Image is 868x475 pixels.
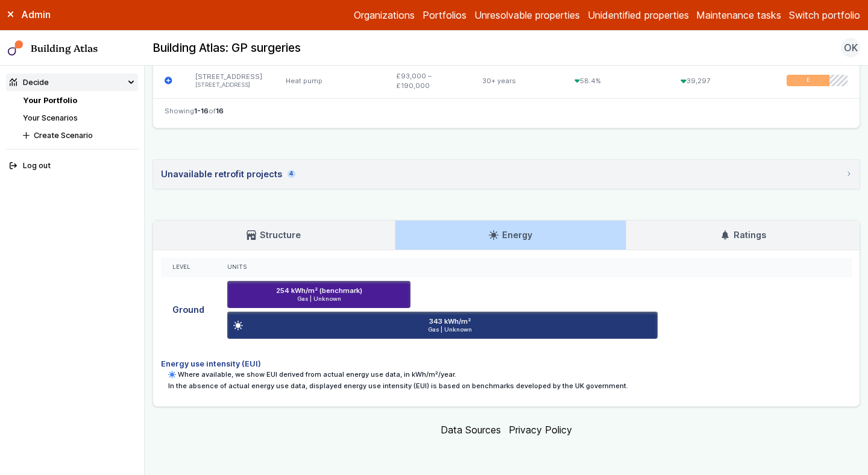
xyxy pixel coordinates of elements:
a: Ratings [626,221,860,250]
a: Energy [395,221,626,250]
p: In the absence of actual energy use data, displayed energy use intensity (EUI) is based on benchm... [168,381,852,391]
li: [STREET_ADDRESS] [195,81,262,89]
span: Gas | Unknown [231,295,407,303]
summary: Decide [6,74,139,91]
h2: Building Atlas: GP surgeries [153,40,301,56]
div: Ground [161,277,216,343]
a: Data Sources [441,424,501,436]
div: Unavailable retrofit projects [161,168,295,181]
h3: Ratings [720,228,766,242]
span: 1-16 [194,107,209,115]
span: 16 [216,107,224,115]
span: Gas | Unknown [247,326,653,334]
a: Structure [153,221,395,250]
h6: 254 kWh/m² (benchmark) [276,286,362,295]
div: 39,297 [669,63,775,98]
a: Unidentified properties [588,8,689,22]
span: E [806,77,810,84]
div: 30+ years [471,63,562,98]
h3: Structure [247,228,301,242]
a: Organizations [354,8,415,22]
div: £93,000 – £190,000 [384,63,471,98]
button: Log out [6,157,139,175]
p: Where available, we show EUI derived from actual energy use data, in kWh/m²/year. [168,370,852,379]
button: Create Scenario [19,127,138,144]
a: Portfolios [423,8,467,22]
div: Units [227,263,840,271]
div: Level [172,263,204,271]
div: Decide [10,77,49,88]
span: Showing of [165,106,224,116]
img: main-0bbd2752.svg [8,40,24,56]
span: 4 [288,170,295,178]
a: Maintenance tasks [696,8,781,22]
div: 58.4% [562,63,669,98]
h3: Energy [489,228,532,242]
span: OK [844,40,858,55]
a: Unresolvable properties [474,8,580,22]
button: OK [841,38,860,57]
a: Privacy Policy [509,424,572,436]
summary: Unavailable retrofit projects4 [153,160,860,189]
a: Your Scenarios [23,113,78,122]
div: [STREET_ADDRESS] [184,63,274,98]
div: Heat pump [274,63,384,98]
a: Your Portfolio [23,96,77,105]
h4: Energy use intensity (EUI) [161,358,852,370]
nav: Table navigation [153,98,860,128]
h6: 343 kWh/m² [429,316,471,326]
button: Switch portfolio [789,8,860,22]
